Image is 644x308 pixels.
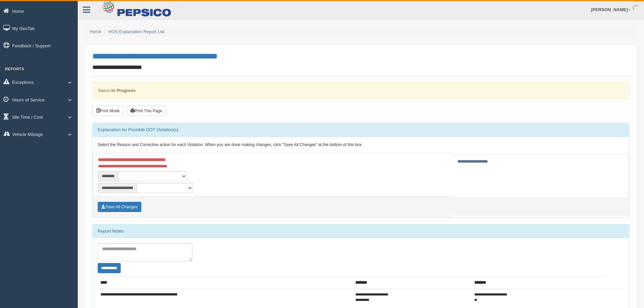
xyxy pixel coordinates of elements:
a: Home [90,29,101,34]
div: Select the Reason and Corrective action for each Violation. When you are done making changes, cli... [93,137,629,153]
a: HOS Explanation Report List [109,29,165,34]
button: Print This Page [127,106,166,116]
button: Save [98,202,141,212]
button: Print Mode [92,106,123,116]
div: Explanation for Possible DOT Violation(s) [93,123,629,137]
div: Report Notes [93,224,629,238]
strong: In Progress [111,88,136,93]
div: Status: [92,82,629,99]
button: Change Filter Options [98,263,121,273]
